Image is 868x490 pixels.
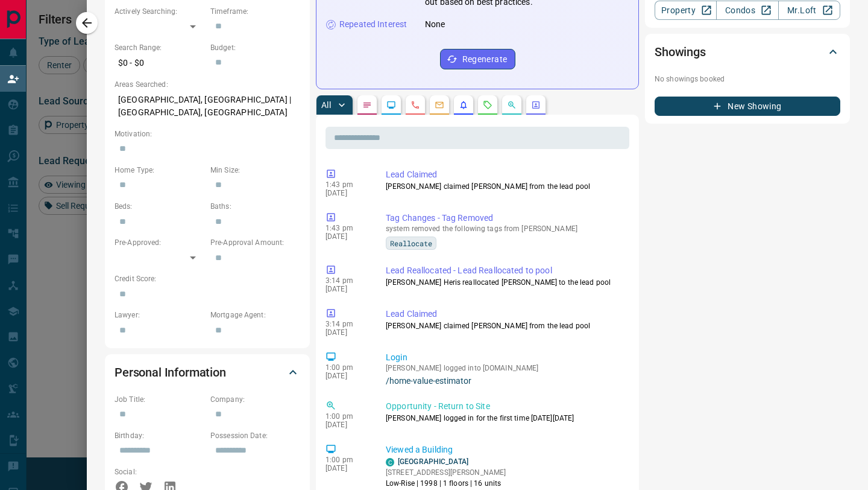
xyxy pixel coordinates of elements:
[655,37,840,66] div: Showings
[531,100,541,110] svg: Agent Actions
[325,276,368,285] p: 3:14 pm
[325,456,368,464] p: 1:00 pm
[210,6,300,17] p: Timeframe:
[115,358,300,387] div: Personal Information
[115,129,300,139] p: Motivation:
[655,1,717,20] a: Property
[507,100,517,110] svg: Opportunities
[386,351,624,364] p: Login
[655,97,840,116] button: New Showing
[115,310,204,320] p: Lawyer:
[386,413,624,424] p: [PERSON_NAME] logged in for the first time [DATE][DATE]
[386,308,624,320] p: Lead Claimed
[210,237,300,248] p: Pre-Approval Amount:
[115,79,300,90] p: Areas Searched:
[716,1,778,20] a: Condos
[398,457,468,466] a: [GEOGRAPHIC_DATA]
[339,18,407,31] p: Repeated Interest
[386,458,394,466] div: condos.ca
[115,53,204,73] p: $0 - $0
[325,421,368,429] p: [DATE]
[386,224,624,233] p: system removed the following tags from [PERSON_NAME]
[115,394,204,405] p: Job Title:
[655,74,840,84] p: No showings booked
[386,100,396,110] svg: Lead Browsing Activity
[459,100,468,110] svg: Listing Alerts
[210,42,300,53] p: Budget:
[115,363,226,382] h2: Personal Information
[483,100,492,110] svg: Requests
[321,101,331,109] p: All
[210,165,300,176] p: Min Size:
[210,310,300,320] p: Mortgage Agent:
[386,181,624,192] p: [PERSON_NAME] claimed [PERSON_NAME] from the lead pool
[386,467,506,478] p: [STREET_ADDRESS][PERSON_NAME]
[325,464,368,472] p: [DATE]
[325,232,368,241] p: [DATE]
[115,430,204,441] p: Birthday:
[325,224,368,232] p: 1:43 pm
[325,320,368,328] p: 3:14 pm
[115,201,204,212] p: Beds:
[386,444,624,456] p: Viewed a Building
[115,466,204,477] p: Social:
[325,285,368,293] p: [DATE]
[386,478,506,489] p: Low-Rise | 1998 | 1 floors | 16 units
[386,264,624,277] p: Lead Reallocated - Lead Reallocated to pool
[115,273,300,284] p: Credit Score:
[386,376,624,386] a: /home-value-estimator
[325,189,368,197] p: [DATE]
[386,168,624,181] p: Lead Claimed
[386,364,624,372] p: [PERSON_NAME] logged into [DOMAIN_NAME]
[115,237,204,248] p: Pre-Approved:
[210,394,300,405] p: Company:
[440,49,515,69] button: Regenerate
[655,42,706,62] h2: Showings
[325,372,368,380] p: [DATE]
[115,90,300,122] p: [GEOGRAPHIC_DATA], [GEOGRAPHIC_DATA] | [GEOGRAPHIC_DATA], [GEOGRAPHIC_DATA]
[386,212,624,224] p: Tag Changes - Tag Removed
[325,412,368,421] p: 1:00 pm
[386,277,624,288] p: [PERSON_NAME] Heris reallocated [PERSON_NAME] to the lead pool
[325,328,368,337] p: [DATE]
[362,100,372,110] svg: Notes
[435,100,444,110] svg: Emails
[115,165,204,176] p: Home Type:
[325,363,368,372] p: 1:00 pm
[425,18,445,31] p: None
[410,100,420,110] svg: Calls
[210,201,300,212] p: Baths:
[778,1,840,20] a: Mr.Loft
[115,42,204,53] p: Search Range:
[390,237,432,249] span: Reallocate
[386,320,624,331] p: [PERSON_NAME] claimed [PERSON_NAME] from the lead pool
[386,400,624,413] p: Opportunity - Return to Site
[115,6,204,17] p: Actively Searching:
[325,180,368,189] p: 1:43 pm
[210,430,300,441] p: Possession Date:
